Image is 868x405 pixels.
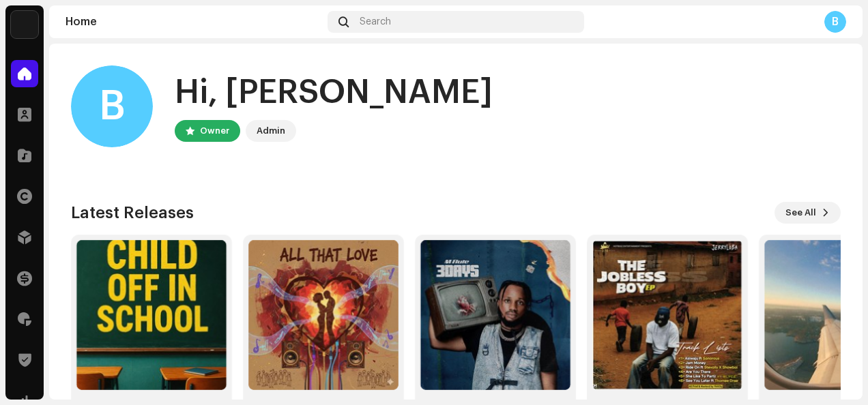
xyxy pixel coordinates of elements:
[824,11,846,33] div: B
[592,240,742,390] img: c1fea85a-55d3-4762-9196-894a77359dc8
[420,240,570,390] img: 7c09373f-d983-42a7-b949-2212ada3676d
[11,11,38,38] img: 786a15c8-434e-4ceb-bd88-990a331f4c12
[785,199,816,226] span: See All
[775,202,841,224] button: See All
[66,16,322,27] div: Home
[360,16,391,27] span: Search
[248,240,399,390] img: b9398005-8b24-406d-8c61-6fafd13dbf96
[200,123,229,139] div: Owner
[175,71,493,115] div: Hi, [PERSON_NAME]
[71,202,194,224] h3: Latest Releases
[76,240,227,390] img: 50ed422f-175d-47de-9d56-9ae67e3e6966
[257,123,285,139] div: Admin
[71,65,153,147] div: B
